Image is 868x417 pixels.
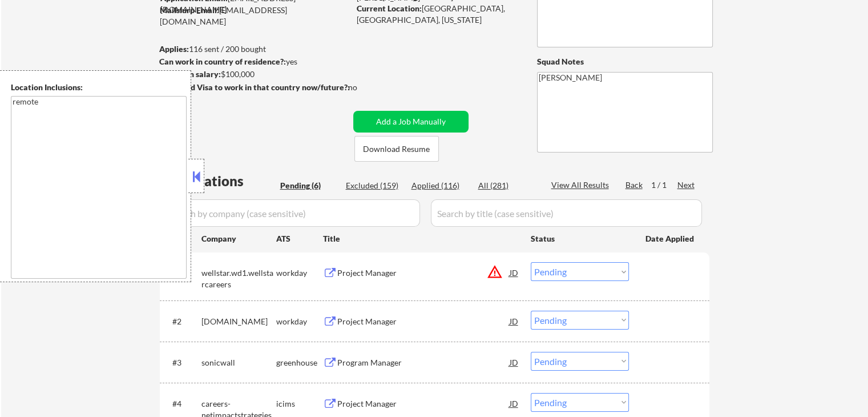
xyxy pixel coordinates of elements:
div: Company [201,233,276,244]
div: Next [677,179,696,191]
div: All (281) [478,180,535,191]
div: Title [323,233,520,244]
div: Pending (6) [280,180,337,191]
div: Program Manager [337,357,510,368]
strong: Will need Visa to work in that country now/future?: [160,82,350,92]
div: Date Applied [645,233,696,244]
strong: Applies: [159,44,189,54]
div: wellstar.wd1.wellstarcareers [201,267,276,290]
strong: Can work in country of residence?: [159,57,286,66]
div: [GEOGRAPHIC_DATA], [GEOGRAPHIC_DATA], [US_STATE] [357,3,518,25]
div: $100,000 [159,69,349,80]
div: icims [276,398,323,410]
input: Search by company (case sensitive) [163,199,420,227]
div: Location Inclusions: [11,82,187,93]
input: Search by title (case sensitive) [431,199,702,227]
div: Squad Notes [537,56,713,67]
strong: Mailslurp Email: [160,5,219,15]
div: #4 [172,398,192,410]
div: #2 [172,316,192,327]
div: no [348,82,381,93]
div: Back [625,179,644,191]
div: Project Manager [337,267,510,279]
button: Download Resume [354,136,439,162]
button: Add a Job Manually [353,111,469,133]
div: JD [508,352,520,372]
div: Applications [163,174,276,188]
div: [EMAIL_ADDRESS][DOMAIN_NAME] [160,5,349,27]
strong: Minimum salary: [159,69,221,79]
div: Project Manager [337,316,510,327]
div: greenhouse [276,357,323,368]
div: Applied (116) [411,180,469,191]
div: 1 / 1 [651,179,677,191]
strong: Current Location: [357,3,422,13]
div: Project Manager [337,398,510,410]
div: ATS [276,233,323,244]
div: 116 sent / 200 bought [159,43,349,55]
div: [DOMAIN_NAME] [201,316,276,327]
div: JD [508,262,520,283]
div: Excluded (159) [346,180,403,191]
div: sonicwall [201,357,276,368]
div: View All Results [551,179,612,191]
button: warning_amber [487,264,503,280]
div: JD [508,393,520,414]
div: JD [508,311,520,331]
div: yes [159,56,346,67]
div: workday [276,267,323,279]
div: #3 [172,357,192,368]
div: workday [276,316,323,327]
div: Status [531,228,629,248]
